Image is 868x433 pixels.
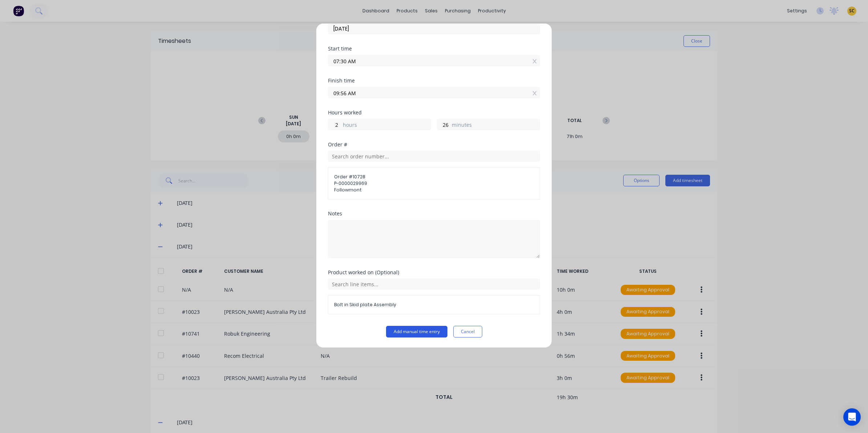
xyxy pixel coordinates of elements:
span: Followmont [334,187,534,193]
input: Search line items... [328,279,540,290]
button: Cancel [453,326,482,337]
div: Order # [328,142,540,147]
span: P-0000029969 [334,180,534,187]
div: Product worked on (Optional) [328,270,540,275]
div: Finish time [328,78,540,83]
input: 0 [437,119,450,130]
div: Notes [328,211,540,216]
label: hours [343,121,431,130]
input: Search order number... [328,151,540,162]
label: minutes [452,121,540,130]
button: Add manual time entry [386,326,447,337]
span: Order # 10728 [334,174,534,180]
span: Bolt in Skid plate Assembly [334,302,534,308]
div: Start time [328,46,540,51]
input: 0 [328,119,341,130]
div: Hours worked [328,110,540,115]
div: Open Intercom Messenger [843,408,861,426]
